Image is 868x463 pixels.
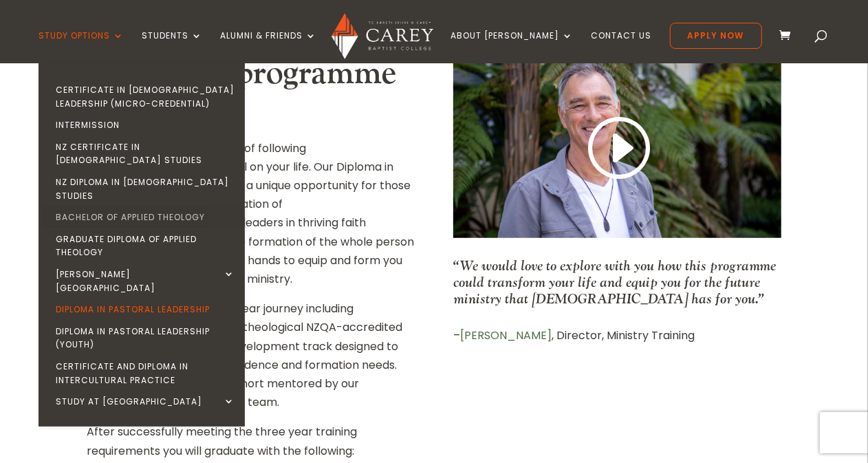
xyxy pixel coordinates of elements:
img: Carey Baptist College [332,13,433,59]
a: Alumni & Friends [220,31,316,63]
a: [PERSON_NAME][GEOGRAPHIC_DATA] [42,263,248,299]
a: Certificate in [DEMOGRAPHIC_DATA] Leadership (Micro-credential) [42,79,248,114]
p: “We would love to explore with you how this programme could transform your life and equip you for... [453,257,781,307]
a: Bachelor of Applied Theology [42,206,248,228]
a: Apply Now [670,23,762,49]
a: Intermission [42,114,248,136]
h2: About the programme [87,54,415,100]
a: [PERSON_NAME] [460,327,552,343]
a: Study at [GEOGRAPHIC_DATA] [42,391,248,413]
a: Contact Us [592,31,652,63]
a: Diploma in Pastoral Leadership [42,299,248,321]
a: About [PERSON_NAME] [451,31,574,63]
a: Certificate and Diploma in Intercultural Practice [42,356,248,391]
a: Diploma in Pastoral Leadership (Youth) [42,321,248,356]
a: Graduate Diploma of Applied Theology [42,228,248,263]
a: NZ Diploma in [DEMOGRAPHIC_DATA] Studies [42,171,248,206]
p: – , Director, Ministry Training [453,326,781,345]
a: Study Options [39,31,124,63]
a: NZ Certificate in [DEMOGRAPHIC_DATA] Studies [42,136,248,171]
a: Students [142,31,202,63]
p: After successfully meeting the three year training requirements you will graduate with the follow... [87,422,415,460]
